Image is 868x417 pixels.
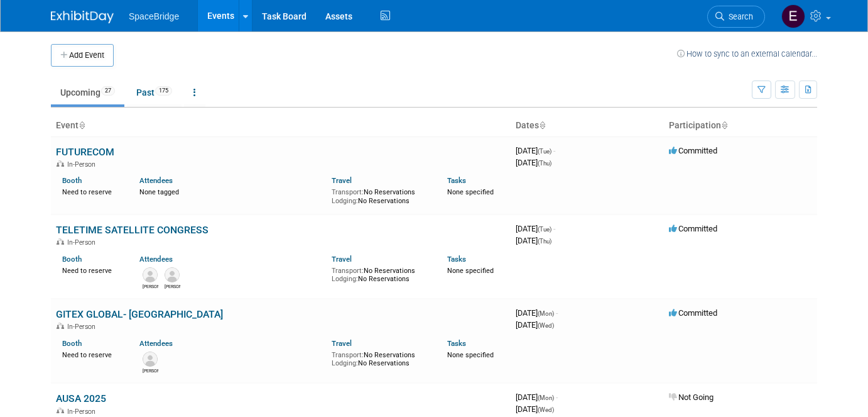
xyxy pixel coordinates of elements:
span: None specified [447,267,494,275]
a: AUSA 2025 [56,392,106,404]
span: (Tue) [538,226,551,233]
span: [DATE] [516,320,554,330]
span: [DATE] [516,392,558,402]
a: Booth [62,255,82,264]
a: Sort by Event Name [79,120,85,130]
div: No Reservations No Reservations [332,264,428,284]
img: Raj Malik [143,352,158,367]
th: Dates [511,115,664,136]
div: Need to reserve [62,186,121,197]
div: Pedro Bonatto [165,282,180,290]
span: (Mon) [538,394,554,401]
a: Booth [62,176,82,185]
span: Transport: [332,267,364,275]
a: Booth [62,339,82,348]
a: Tasks [447,176,466,185]
span: - [556,392,558,402]
span: Committed [669,146,717,155]
span: 27 [101,86,115,96]
a: TELETIME SATELLITE CONGRESS [56,224,209,236]
span: In-Person [67,323,99,331]
img: Mike Di Paolo [143,267,158,282]
span: (Wed) [538,406,554,413]
img: In-Person Event [57,323,64,329]
a: How to sync to an external calendar... [677,49,817,58]
a: Travel [332,176,352,185]
span: [DATE] [516,146,555,155]
a: Sort by Start Date [539,120,545,130]
img: Pedro Bonatto [165,267,180,282]
button: Add Event [51,44,114,67]
span: (Thu) [538,238,551,245]
span: None specified [447,351,494,359]
img: In-Person Event [57,160,64,167]
span: [DATE] [516,404,554,414]
span: [DATE] [516,158,551,167]
th: Event [51,115,511,136]
span: (Thu) [538,160,551,167]
a: Travel [332,339,352,348]
div: Need to reserve [62,264,121,275]
a: Travel [332,255,352,264]
div: Raj Malik [143,367,158,374]
span: (Wed) [538,322,554,329]
a: Tasks [447,255,466,264]
span: SpaceBridge [129,11,179,21]
img: ExhibitDay [51,11,114,23]
a: Attendees [139,339,173,348]
th: Participation [664,115,817,136]
div: None tagged [139,186,323,197]
a: Sort by Participation Type [721,120,727,130]
span: Committed [669,308,717,318]
img: Elizabeth Gelerman [781,4,805,28]
span: [DATE] [516,308,558,318]
span: (Mon) [538,310,554,317]
span: - [553,224,555,233]
a: Tasks [447,339,466,348]
span: [DATE] [516,224,555,233]
span: - [553,146,555,155]
div: Mike Di Paolo [143,282,158,290]
span: In-Person [67,160,99,169]
span: (Tue) [538,148,551,155]
a: Attendees [139,255,173,264]
span: Search [724,12,753,21]
a: FUTURECOM [56,146,114,158]
span: Transport: [332,188,364,196]
span: Transport: [332,351,364,359]
img: In-Person Event [57,238,64,245]
span: Not Going [669,392,713,402]
div: Need to reserve [62,348,121,360]
span: Lodging: [332,197,358,205]
span: In-Person [67,408,99,416]
span: [DATE] [516,236,551,245]
div: No Reservations No Reservations [332,348,428,368]
a: Attendees [139,176,173,185]
span: 175 [155,86,172,96]
span: In-Person [67,238,99,247]
img: In-Person Event [57,408,64,414]
a: Search [707,6,765,28]
span: Lodging: [332,359,358,367]
a: GITEX GLOBAL- [GEOGRAPHIC_DATA] [56,308,223,320]
a: Upcoming27 [51,81,124,104]
a: Past175 [127,81,182,104]
span: Lodging: [332,275,358,283]
div: No Reservations No Reservations [332,186,428,205]
span: Committed [669,224,717,233]
span: None specified [447,188,494,196]
span: - [556,308,558,318]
